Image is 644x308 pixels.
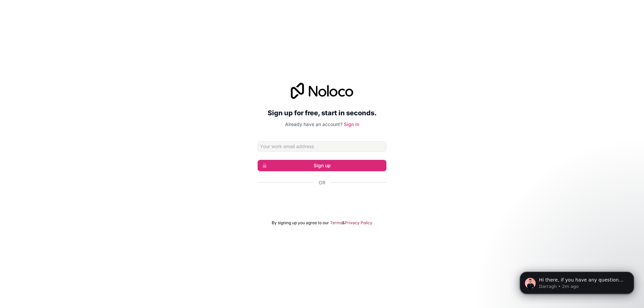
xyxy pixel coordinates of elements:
a: Privacy Policy [345,220,372,226]
button: Sign up [258,160,386,171]
a: Sign in [344,121,359,127]
span: Or [319,179,325,186]
a: Terms [330,220,342,226]
span: Already have an account? [285,121,342,127]
input: Email address [258,141,386,152]
h2: Sign up for free, start in seconds. [258,107,386,119]
iframe: Sign in with Google Button [254,193,390,208]
span: By signing up you agree to our [272,220,329,226]
iframe: Intercom notifications message [510,258,644,305]
span: & [342,220,345,226]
